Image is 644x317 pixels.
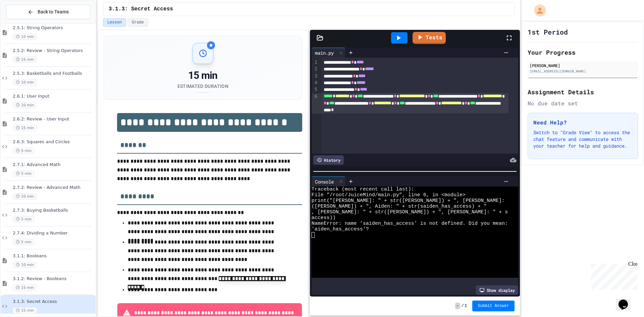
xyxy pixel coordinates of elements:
div: 1 [312,59,318,66]
span: 10 min [13,193,37,200]
div: 4 [312,80,318,86]
span: 15 min [13,56,37,63]
span: Submit Answer [478,303,509,309]
span: / [462,303,464,309]
h2: Your Progress [528,48,638,57]
div: [PERSON_NAME] [530,62,636,68]
span: 10 min [13,79,37,86]
div: 3 [312,73,318,80]
div: 5 [312,86,318,93]
span: 10 min [13,262,37,268]
span: 3.1.2: Review - Booleans [13,276,94,282]
span: 5 min [13,170,35,177]
span: 15 min [13,284,37,291]
span: 5 min [13,148,35,154]
span: 3.1.1: Booleans [13,253,94,259]
div: History [313,155,344,165]
span: NameError: name 'saiden_has_access' is not defined. Did you mean: [312,221,508,226]
div: 6 [312,93,318,114]
span: 2.5.1: String Operators [13,25,94,31]
span: 2.7.1: Advanced Math [13,162,94,168]
span: 10 min [13,34,37,40]
span: 3.1.3: Secret Access [109,5,173,13]
span: 3.1.3: Secret Access [13,299,94,305]
span: access)) [312,215,336,221]
div: Estimated Duration [177,83,228,90]
h3: Need Help? [533,118,632,126]
span: ([PERSON_NAME]) + ", Aiden: " + str(saiden_has_access) + " [312,204,487,209]
span: 15 min [13,125,37,131]
div: Chat with us now!Close [3,3,46,43]
span: 2.5.2: Review - String Operators [13,48,94,54]
span: 5 min [13,239,35,245]
h2: Assignment Details [528,87,638,97]
span: 5 min [13,216,35,222]
div: Console [312,178,337,185]
span: 2.7.2: Review - Advanced Math [13,185,94,191]
button: Lesson [103,18,126,27]
span: 2.7.4: Dividing a Number [13,230,94,236]
div: 2 [312,66,318,72]
span: print("[PERSON_NAME]: " + str([PERSON_NAME]) + ", [PERSON_NAME]: " + str [312,198,529,204]
span: 10 min [13,102,37,108]
div: No due date set [528,99,638,107]
div: main.py [312,48,345,58]
iframe: chat widget [588,261,637,289]
span: 2.5.3: Basketballs and Footballs [13,71,94,76]
span: , [PERSON_NAME]: " + str([PERSON_NAME]) + ", [PERSON_NAME]: " + str(meshan_has_ [312,209,550,215]
span: 1 [465,303,467,309]
div: Console [312,176,345,187]
span: 15 min [13,307,37,314]
button: Submit Answer [472,301,515,311]
div: Show display [476,285,518,295]
span: Back to Teams [38,8,69,15]
span: - [455,303,460,309]
div: [EMAIL_ADDRESS][DOMAIN_NAME] [530,69,636,74]
a: Tests [413,32,446,44]
span: 2.6.3: Squares and Circles [13,139,94,145]
h1: 1st Period [528,27,568,37]
button: Grade [127,18,148,27]
span: 2.6.2: Review - User Input [13,116,94,122]
span: Traceback (most recent call last): [312,187,414,192]
button: Back to Teams [6,5,90,19]
span: File "/root/JuiceMind/main.py", line 6, in <module> [312,192,466,198]
div: main.py [312,49,337,56]
iframe: chat widget [616,290,637,310]
div: My Account [527,3,548,18]
span: 2.6.1: User Input [13,94,94,99]
p: Switch to "Grade View" to access the chat feature and communicate with your teacher for help and ... [533,129,632,149]
span: 'aiden_has_access'? [312,226,369,232]
div: 15 min [177,69,228,82]
span: 2.7.3: Buying Basketballs [13,208,94,213]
